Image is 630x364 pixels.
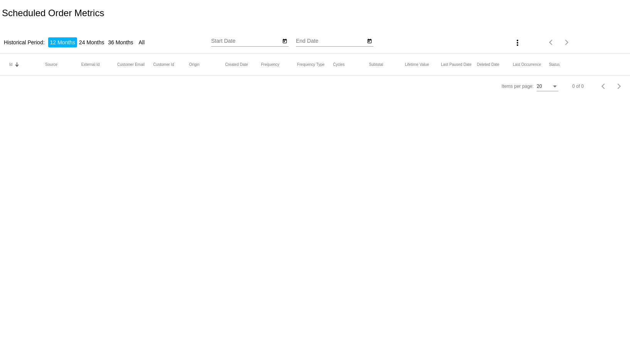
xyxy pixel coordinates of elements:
mat-header-cell: Source [45,62,81,67]
mat-header-cell: Customer Email [117,62,153,67]
button: Change sorting for Cycles [333,62,344,67]
button: Open calendar [365,37,373,45]
button: Change sorting for Frequency [261,62,279,67]
mat-icon: more_vert [513,38,522,47]
mat-header-cell: Customer Id [153,62,189,67]
span: 20 [537,84,542,89]
input: End Date [296,38,365,44]
mat-header-cell: Last Paused Date [441,62,477,67]
button: Change sorting for Id [9,62,12,67]
li: All [137,37,147,47]
button: Change sorting for FrequencyType [297,62,325,67]
button: Next page [612,79,627,94]
li: 36 Months [106,37,135,47]
li: 12 Months [48,37,77,47]
div: 0 of 0 [572,84,584,89]
mat-header-cell: Origin [189,62,225,67]
li: Historical Period: [2,37,47,47]
mat-select: Items per page: [537,84,558,89]
input: Start Date [211,38,281,44]
h2: Scheduled Order Metrics [2,8,104,18]
div: Items per page: [502,84,534,89]
button: Previous page [544,35,559,50]
button: Change sorting for LifetimeValue [405,62,429,67]
button: Open calendar [281,37,289,45]
button: Next page [559,35,575,50]
li: 24 Months [77,37,106,47]
button: Previous page [596,79,612,94]
button: Change sorting for Status [549,62,559,67]
button: Change sorting for LastOccurrenceUtc [513,62,541,67]
mat-header-cell: Deleted Date [477,62,513,67]
button: Change sorting for OriginalExternalId [81,62,100,67]
button: Change sorting for CreatedUtc [225,62,248,67]
button: Change sorting for Subtotal [369,62,383,67]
